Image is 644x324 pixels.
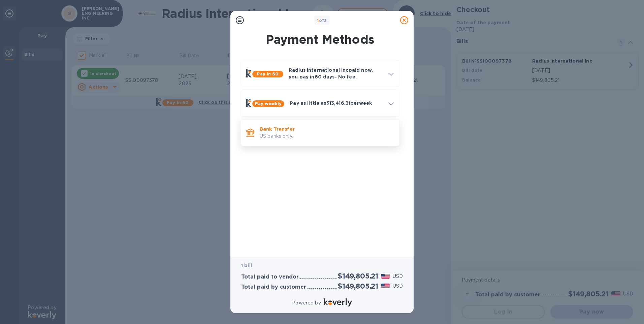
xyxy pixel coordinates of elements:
h2: $149,805.21 [338,282,378,290]
img: USD [381,274,390,279]
p: USD [393,273,403,280]
b: 1 bill [241,263,252,268]
p: US banks only. [260,133,394,140]
p: Bank Transfer [260,126,394,132]
p: USD [393,283,403,290]
img: Logo [324,298,352,306]
b: Pay weekly [255,101,282,106]
p: Powered by [292,299,321,306]
b: of 3 [317,18,327,23]
p: Pay as little as $13,416.31 per week [290,100,383,106]
p: Radius International Inc paid now, you pay in 60 days - No fee. [289,67,383,80]
h1: Payment Methods [239,32,401,46]
h3: Total paid to vendor [241,274,299,280]
b: Pay in 60 [257,71,279,76]
h2: $149,805.21 [338,272,378,280]
span: 1 [317,18,319,23]
img: USD [381,284,390,288]
h3: Total paid by customer [241,284,306,290]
